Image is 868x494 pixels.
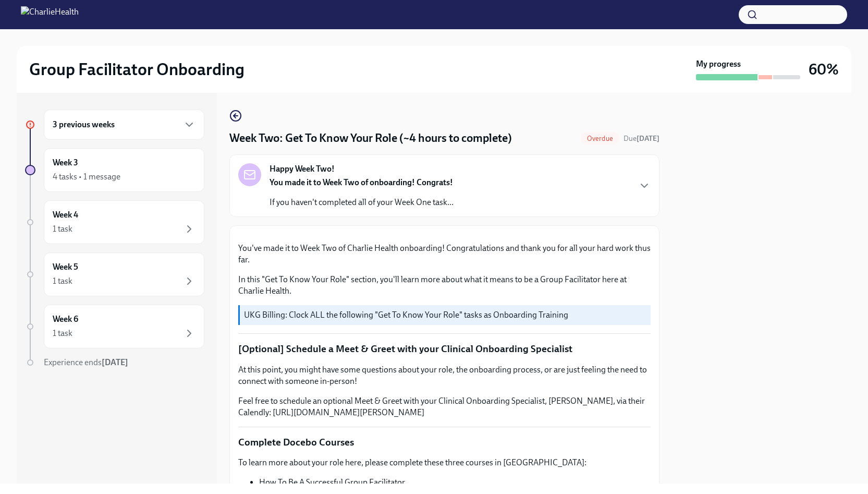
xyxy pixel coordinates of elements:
h4: Week Two: Get To Know Your Role (~4 hours to complete) [229,130,512,146]
h6: Week 5 [53,261,78,273]
p: You've made it to Week Two of Charlie Health onboarding! Congratulations and thank you for all yo... [238,243,651,266]
p: Complete Docebo Courses [238,436,651,449]
a: Week 41 task [25,200,204,244]
span: Experience ends [44,357,128,367]
p: [Optional] Schedule a Meet & Greet with your Clinical Onboarding Specialist [238,342,651,356]
div: 3 previous weeks [44,110,204,140]
strong: [DATE] [102,357,128,367]
strong: My progress [696,58,741,70]
p: In this "Get To Know Your Role" section, you'll learn more about what it means to be a Group Faci... [238,274,651,297]
div: 1 task [53,328,72,339]
li: How To Be A Successful Group Facilitator [259,477,651,488]
h6: Week 3 [53,157,78,168]
p: To learn more about your role here, please complete these three courses in [GEOGRAPHIC_DATA]: [238,457,651,468]
p: UKG Billing: Clock ALL the following "Get To Know Your Role" tasks as Onboarding Training [244,309,646,321]
h6: 3 previous weeks [53,119,115,130]
p: Feel free to schedule an optional Meet & Greet with your Clinical Onboarding Specialist, [PERSON_... [238,395,651,418]
h3: 60% [809,60,839,79]
div: 4 tasks • 1 message [53,171,120,183]
strong: [DATE] [637,134,659,143]
h6: Week 4 [53,209,78,221]
h6: Week 6 [53,314,78,325]
p: At this point, you might have some questions about your role, the onboarding process, or are just... [238,364,651,387]
a: Week 34 tasks • 1 message [25,148,204,192]
img: CharlieHealth [21,6,79,23]
strong: Happy Week Two! [270,163,335,175]
span: Overdue [581,135,619,142]
h2: Group Facilitator Onboarding [29,59,244,80]
a: Week 61 task [25,305,204,348]
span: Due [624,134,659,143]
div: 1 task [53,275,72,287]
strong: You made it to Week Two of onboarding! Congrats! [270,177,453,187]
p: If you haven't completed all of your Week One task... [270,197,454,208]
div: 1 task [53,223,72,235]
a: Week 51 task [25,252,204,296]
